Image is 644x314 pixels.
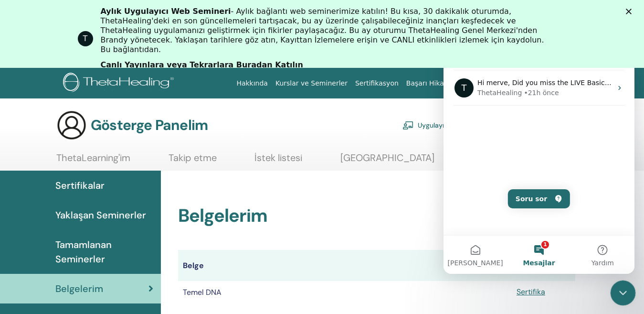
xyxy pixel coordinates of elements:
font: İstek listesi [254,152,302,164]
img: chalkboard-teacher.svg [402,121,414,130]
font: Yaklaşan Seminerler [55,209,146,221]
a: Sertifika [517,287,545,297]
font: Kurslar ve Seminerler [275,79,348,87]
a: ThetaLearning'im [56,152,130,171]
img: logo.png [63,73,177,94]
a: Canlı Yayınlara veya Tekrarlara Buradan Katılın [101,60,303,71]
font: Başarı Hikayeleri [406,79,463,87]
img: generic-user-icon.jpg [56,110,87,141]
iframe: Intercom canlı sohbet [443,10,634,274]
a: Uygulayıcı Kontrol Paneli [402,115,493,136]
font: Belgelerim [55,282,103,295]
font: [GEOGRAPHIC_DATA] [340,152,434,164]
font: ThetaLearning'im [56,152,130,164]
iframe: Intercom canlı sohbet [611,281,636,306]
div: Kapat [626,9,635,14]
font: - Aylık bağlantı web seminerimize katılın! Bu kısa, 30 dakikalık oturumda, ThetaHealing'deki en s... [101,7,544,54]
font: Belgelerim [178,204,267,227]
a: Sertifikasyon [351,75,402,92]
font: Sertifikasyon [355,79,399,87]
a: Başarı Hikayeleri [402,75,466,92]
font: T [83,34,88,43]
a: Hakkında [232,75,272,92]
font: Canlı Yayınlara veya Tekrarlara Buradan Katılın [101,60,303,69]
font: Takip etme [169,152,217,164]
font: Aylık Uygulayıcı Web Semineri [101,7,231,16]
a: Takip etme [169,152,217,171]
font: Belge [183,260,204,271]
a: [GEOGRAPHIC_DATA] [340,152,434,171]
font: Temel DNA [183,287,222,297]
font: Sertifikalar [55,179,105,192]
a: İstek listesi [254,152,302,171]
font: Tamamlanan Seminerler [55,238,112,265]
font: Gösterge Panelim [91,116,208,134]
font: Hakkında [236,79,268,87]
font: Uygulayıcı Kontrol Paneli [418,121,493,130]
div: ThetaHealing için profil resmi [78,31,93,46]
a: Kurslar ve Seminerler [272,75,351,92]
